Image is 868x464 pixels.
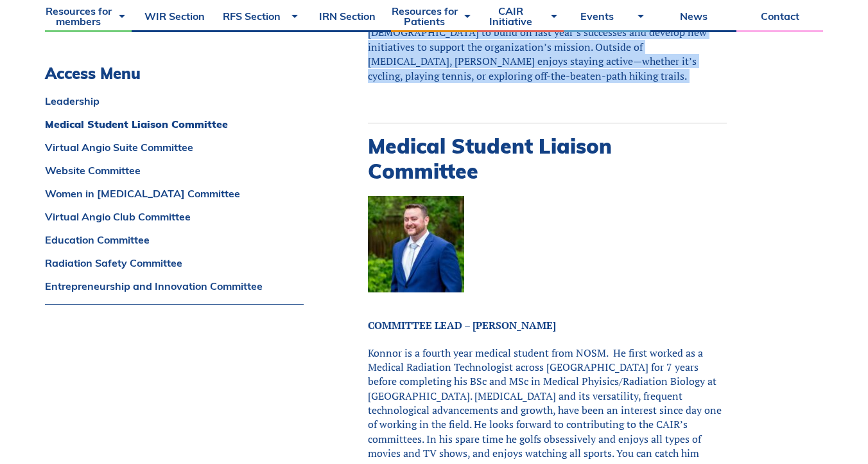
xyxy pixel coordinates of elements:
a: Education Committee [45,235,304,245]
a: Virtual Angio Suite Committee [45,142,304,152]
a: Website Committee [45,165,304,175]
h3: Access Menu [45,64,304,83]
a: Entrepreneurship and Innovation Committee [45,281,304,291]
h2: Medical Student Liaison Committee [368,134,727,183]
a: Women in [MEDICAL_DATA] Committee [45,188,304,199]
a: Radiation Safety Committee [45,258,304,268]
a: Leadership [45,96,304,106]
a: Virtual Angio Club Committee [45,211,304,222]
a: Medical Student Liaison Committee [45,119,304,129]
strong: COMMITTEE LEAD – [PERSON_NAME] [368,318,556,332]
